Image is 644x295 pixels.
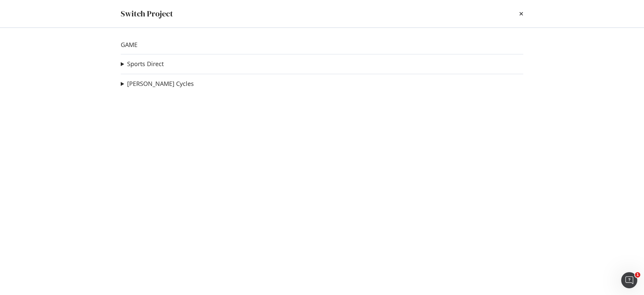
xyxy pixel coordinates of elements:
a: GAME [121,41,138,48]
div: times [519,8,523,19]
iframe: Intercom live chat [621,272,637,288]
summary: [PERSON_NAME] Cycles [121,80,194,88]
span: 1 [635,272,640,278]
div: Switch Project [121,8,173,19]
summary: Sports Direct [121,60,164,68]
a: Sports Direct [127,60,164,67]
a: [PERSON_NAME] Cycles [127,80,194,87]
